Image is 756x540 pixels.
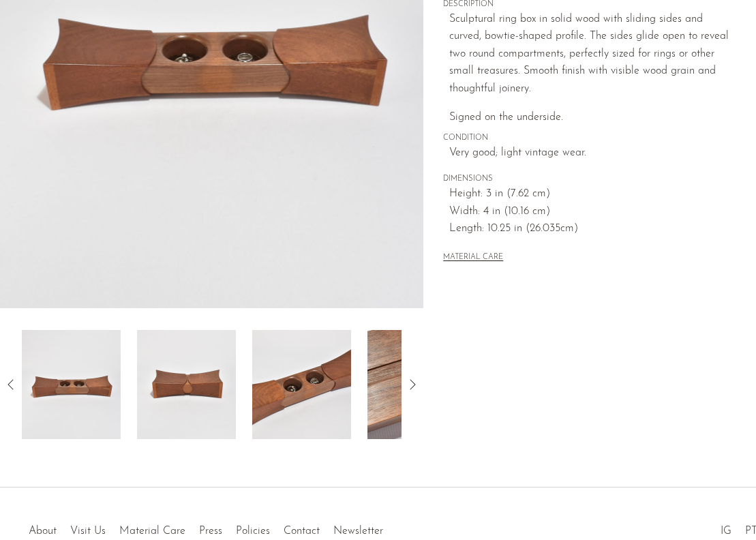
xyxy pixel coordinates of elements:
[443,173,734,185] span: DIMENSIONS
[449,220,734,238] span: Length: 10.25 in (26.035cm)
[29,526,57,537] a: About
[252,330,351,439] img: Sliding Wooden Ring Box
[443,253,503,263] button: MATERIAL CARE
[449,11,734,98] p: Sculptural ring box in solid wood with sliding sides and curved, bowtie-shaped profile. The sides...
[137,330,236,439] img: Sliding Wooden Ring Box
[199,526,222,537] a: Press
[119,526,185,537] a: Material Care
[721,526,731,537] a: IG
[449,185,734,203] span: Height: 3 in (7.62 cm)
[449,145,734,162] span: Very good; light vintage wear.
[367,330,466,439] img: Sliding Wooden Ring Box
[70,526,106,537] a: Visit Us
[236,526,270,537] a: Policies
[449,109,734,127] p: Signed on the underside.
[22,330,121,439] img: Sliding Wooden Ring Box
[449,203,734,221] span: Width: 4 in (10.16 cm)
[443,132,734,145] span: CONDITION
